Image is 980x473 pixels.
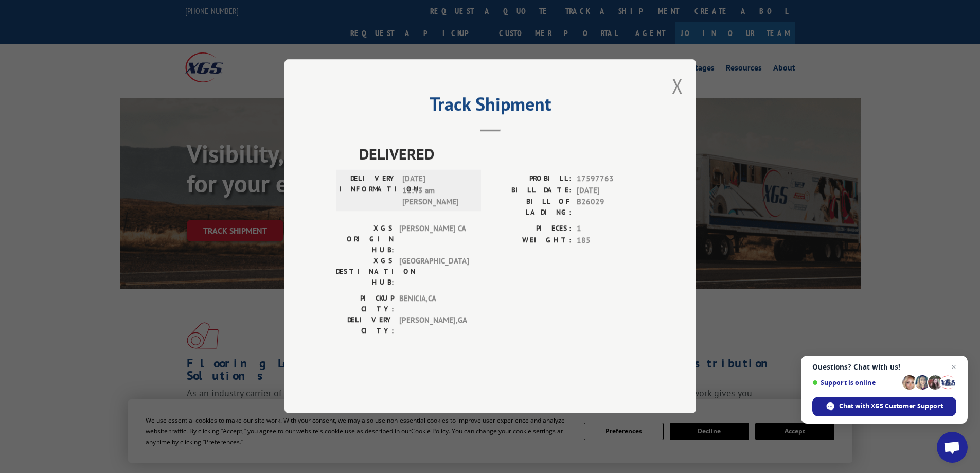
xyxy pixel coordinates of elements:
[812,379,899,387] span: Support is online
[336,256,394,288] label: XGS DESTINATION HUB:
[402,173,472,208] span: [DATE] 11:43 am [PERSON_NAME]
[812,397,956,416] div: Chat with XGS Customer Support
[490,173,572,185] label: PROBILL:
[336,223,394,256] label: XGS ORIGIN HUB:
[399,315,469,337] span: [PERSON_NAME] , GA
[336,315,394,337] label: DELIVERY CITY:
[399,223,469,256] span: [PERSON_NAME] CA
[490,185,572,197] label: BILL DATE:
[577,173,645,185] span: 17597763
[399,293,469,315] span: BENICIA , CA
[336,293,394,315] label: PICKUP CITY:
[339,173,397,208] label: DELIVERY INFORMATION:
[577,197,645,218] span: B26029
[948,361,960,373] span: Close chat
[577,223,645,235] span: 1
[812,363,956,371] span: Questions? Chat with us!
[839,401,943,411] span: Chat with XGS Customer Support
[490,235,572,247] label: WEIGHT:
[336,97,645,116] h2: Track Shipment
[399,256,469,288] span: [GEOGRAPHIC_DATA]
[490,223,572,235] label: PIECES:
[577,185,645,197] span: [DATE]
[937,432,968,463] div: Open chat
[672,72,683,99] button: Close modal
[359,143,645,166] span: DELIVERED
[577,235,645,247] span: 185
[490,197,572,218] label: BILL OF LADING:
